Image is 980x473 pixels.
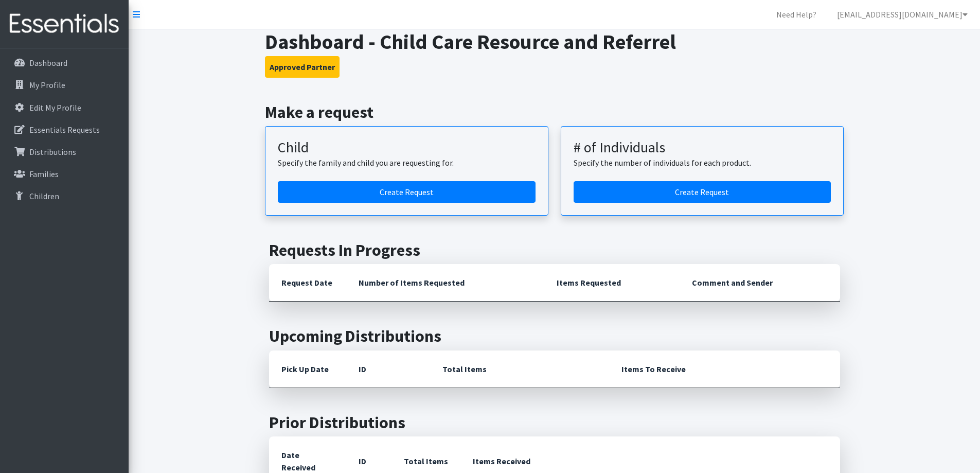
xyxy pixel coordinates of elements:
a: Essentials Requests [4,119,124,140]
h2: Make a request [265,102,844,122]
p: Specify the number of individuals for each product. [574,156,831,169]
a: Edit My Profile [4,97,124,118]
p: Essentials Requests [29,125,100,135]
h3: # of Individuals [574,139,831,156]
p: Dashboard [29,58,67,68]
h2: Upcoming Distributions [269,326,840,346]
th: Pick Up Date [269,351,346,388]
h3: Child [278,139,536,156]
a: Families [4,164,124,184]
a: Need Help? [768,4,825,25]
p: Specify the family and child you are requesting for. [278,156,536,169]
a: [EMAIL_ADDRESS][DOMAIN_NAME] [829,4,976,25]
th: Items Requested [544,264,680,302]
h2: Requests In Progress [269,240,840,260]
th: Total Items [430,351,609,388]
p: Distributions [29,147,76,157]
p: Families [29,169,59,179]
a: Dashboard [4,52,124,73]
a: Create a request for a child or family [278,181,536,203]
th: ID [346,351,430,388]
h2: Prior Distributions [269,413,840,432]
th: Number of Items Requested [346,264,545,302]
p: My Profile [29,80,65,90]
th: Items To Receive [609,351,840,388]
th: Comment and Sender [680,264,840,302]
p: Edit My Profile [29,102,81,113]
button: Approved Partner [265,56,340,78]
h1: Dashboard - Child Care Resource and Referrel [265,29,844,54]
p: Children [29,191,59,201]
a: Children [4,186,124,206]
a: Distributions [4,142,124,162]
th: Request Date [269,264,346,302]
img: HumanEssentials [4,7,124,41]
a: Create a request by number of individuals [574,181,831,203]
a: My Profile [4,75,124,95]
